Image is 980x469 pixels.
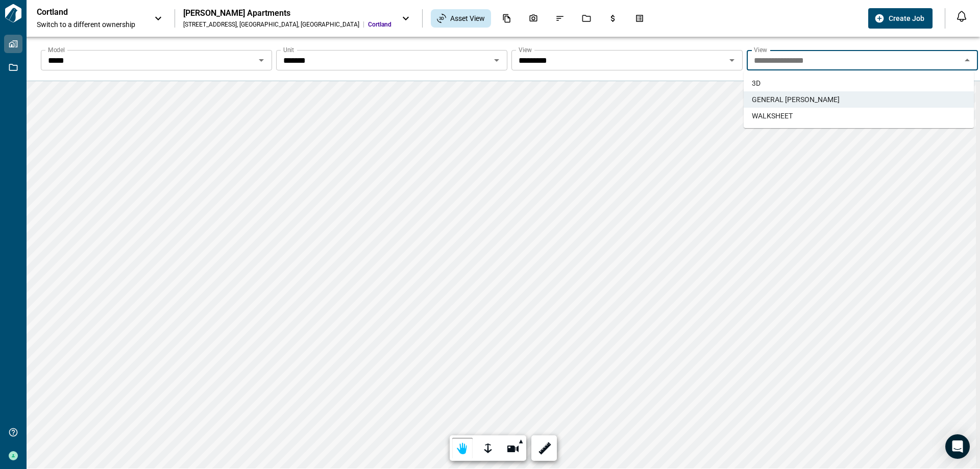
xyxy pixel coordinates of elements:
label: View [519,45,532,54]
span: Cortland [368,20,391,29]
div: Documents [496,10,518,27]
label: Unit [283,45,294,54]
div: Photos [523,10,544,27]
span: 3D [752,78,761,88]
div: Issues & Info [549,10,571,27]
label: View [754,45,767,54]
button: Open [489,53,504,67]
button: Close [960,53,974,67]
div: Takeoff Center [629,10,650,27]
button: Open [254,53,268,67]
div: Budgets [602,10,624,27]
span: Switch to a different ownership [37,19,144,30]
div: [PERSON_NAME] Apartments [183,8,391,18]
div: Jobs [576,10,597,27]
span: Asset View [450,13,485,23]
span: WALKSHEET [752,111,793,121]
span: Create Job [889,13,924,23]
p: Cortland [37,7,129,17]
div: Asset View [431,9,491,28]
button: Create Job [868,8,933,29]
div: Open Intercom Messenger [945,434,970,459]
span: GENERAL [PERSON_NAME] [752,94,840,105]
button: Open [725,53,739,67]
button: Open notification feed [953,8,970,24]
label: Model [48,45,65,54]
div: [STREET_ADDRESS] , [GEOGRAPHIC_DATA] , [GEOGRAPHIC_DATA] [183,20,359,29]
